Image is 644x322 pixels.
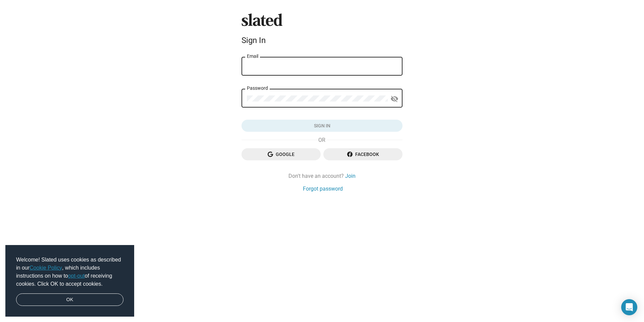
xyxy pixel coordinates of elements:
mat-icon: visibility_off [390,94,398,104]
sl-branding: Sign In [241,13,402,48]
span: Welcome! Slated uses cookies as described in our , which includes instructions on how to of recei... [16,256,123,288]
button: Show password [388,92,401,106]
button: Google [241,148,321,160]
a: opt-out [68,273,85,279]
span: Facebook [329,148,397,160]
a: Cookie Policy [30,265,62,271]
div: Open Intercom Messenger [621,299,637,315]
div: cookieconsent [5,245,134,317]
a: Forgot password [303,185,343,192]
div: Sign In [241,36,402,45]
a: Join [345,172,356,179]
a: dismiss cookie message [16,293,123,306]
div: Don't have an account? [241,172,402,179]
span: Google [247,148,315,160]
button: Facebook [323,148,402,160]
